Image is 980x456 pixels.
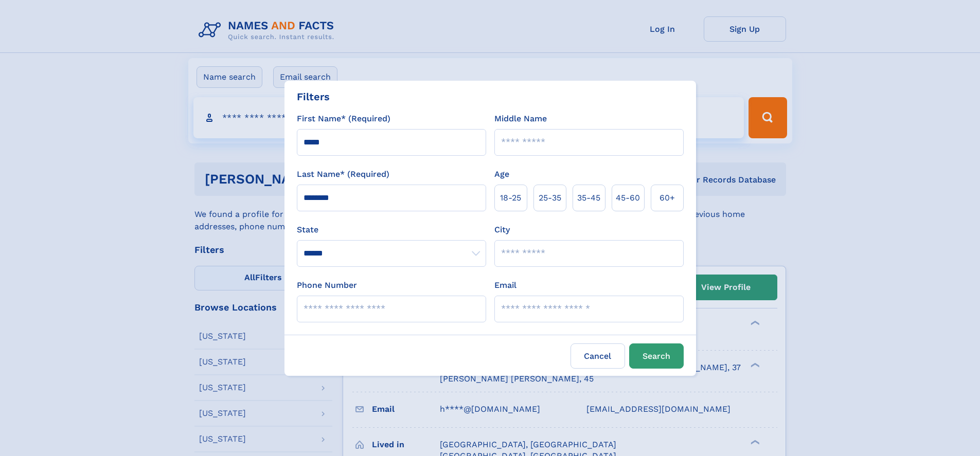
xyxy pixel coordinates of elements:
[297,168,389,180] label: Last Name* (Required)
[494,168,509,180] label: Age
[660,192,675,204] span: 60+
[629,343,684,369] button: Search
[297,279,357,291] label: Phone Number
[500,192,521,204] span: 18‑25
[539,192,561,204] span: 25‑35
[297,113,390,125] label: First Name* (Required)
[297,89,330,104] div: Filters
[571,343,625,369] label: Cancel
[494,224,510,236] label: City
[494,113,547,125] label: Middle Name
[494,279,516,291] label: Email
[577,192,600,204] span: 35‑45
[297,224,486,236] label: State
[616,192,640,204] span: 45‑60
